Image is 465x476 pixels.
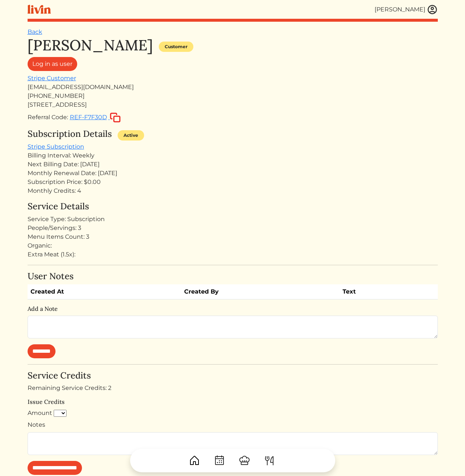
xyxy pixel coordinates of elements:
[28,241,438,250] div: Organic:
[28,420,45,429] label: Notes
[340,284,415,299] th: Text
[28,5,51,14] img: livin-logo-a0d97d1a881af30f6274990eb6222085a2533c92bbd1e4f22c21b4f0d0e3210c.svg
[375,5,425,14] div: [PERSON_NAME]
[28,384,438,392] div: Remaining Service Credits: 2
[28,409,52,418] label: Amount
[28,232,438,241] div: Menu Items Count: 3
[28,57,77,71] a: Log in as user
[239,455,250,466] img: ChefHat-a374fb509e4f37eb0702ca99f5f64f3b6956810f32a249b33092029f8484b388.svg
[69,112,121,123] button: REF-F7F30D
[28,143,84,150] a: Stripe Subscription
[264,455,275,466] img: ForkKnife-55491504ffdb50bab0c1e09e7649658475375261d09fd45db06cec23bce548bf.svg
[427,4,438,15] img: user_account-e6e16d2ec92f44fc35f99ef0dc9cddf60790bfa021a6ecb1c896eb5d2907b31c.svg
[214,455,225,466] img: CalendarDots-5bcf9d9080389f2a281d69619e1c85352834be518fbc73d9501aef674afc0d57.svg
[28,92,438,100] div: [PHONE_NUMBER]
[28,83,438,92] div: [EMAIL_ADDRESS][DOMAIN_NAME]
[28,151,438,160] div: Billing Interval: Weekly
[28,114,68,121] span: Referral Code:
[118,130,144,141] div: Active
[28,160,438,169] div: Next Billing Date: [DATE]
[28,284,182,299] th: Created At
[159,42,193,52] div: Customer
[28,370,438,381] h4: Service Credits
[28,215,438,224] div: Service Type: Subscription
[28,187,438,195] div: Monthly Credits: 4
[28,224,438,232] div: People/Servings: 3
[28,169,438,178] div: Monthly Renewal Date: [DATE]
[110,113,121,122] img: copy-c88c4d5ff2289bbd861d3078f624592c1430c12286b036973db34a3c10e19d95.svg
[28,100,438,109] div: [STREET_ADDRESS]
[28,28,42,35] a: Back
[28,178,438,187] div: Subscription Price: $0.00
[181,284,340,299] th: Created By
[70,114,107,121] span: REF-F7F30D
[189,455,200,466] img: House-9bf13187bcbb5817f509fe5e7408150f90897510c4275e13d0d5fca38e0b5951.svg
[28,201,438,212] h4: Service Details
[28,305,438,312] h6: Add a Note
[28,36,153,54] h1: [PERSON_NAME]
[28,398,438,405] h6: Issue Credits
[28,271,438,282] h4: User Notes
[28,250,438,259] div: Extra Meat (1.5x):
[28,75,76,82] a: Stripe Customer
[28,129,112,139] h4: Subscription Details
